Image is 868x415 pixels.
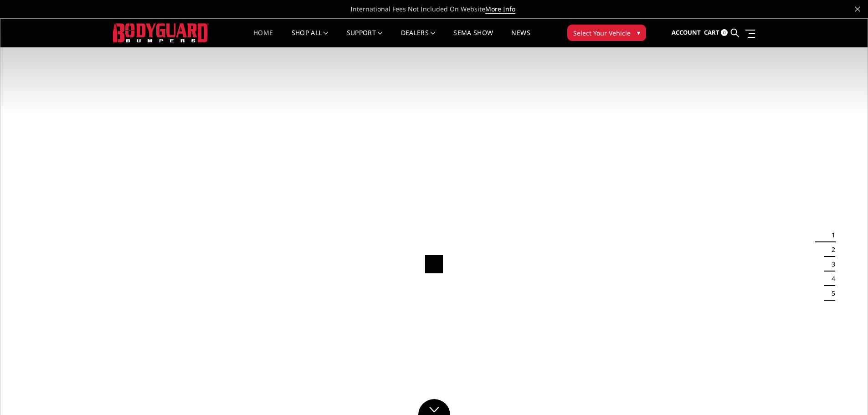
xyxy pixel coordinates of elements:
span: 0 [721,29,728,36]
button: 1 of 5 [826,228,835,242]
button: 2 of 5 [826,242,835,257]
a: Home [253,30,273,47]
a: shop all [292,30,329,47]
span: Select Your Vehicle [573,28,631,38]
a: Dealers [401,30,436,47]
a: SEMA Show [453,30,493,47]
a: Account [672,20,701,45]
img: BODYGUARD BUMPERS [113,23,209,42]
span: Account [672,28,701,36]
a: More Info [485,5,515,14]
span: Cart [704,28,719,36]
button: 3 of 5 [826,257,835,272]
a: Cart 0 [704,20,728,45]
a: News [511,30,530,47]
button: 5 of 5 [826,286,835,301]
button: 4 of 5 [826,272,835,286]
span: ▾ [637,28,640,37]
button: Select Your Vehicle [567,25,646,41]
a: Click to Down [418,399,450,415]
a: Support [347,30,383,47]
